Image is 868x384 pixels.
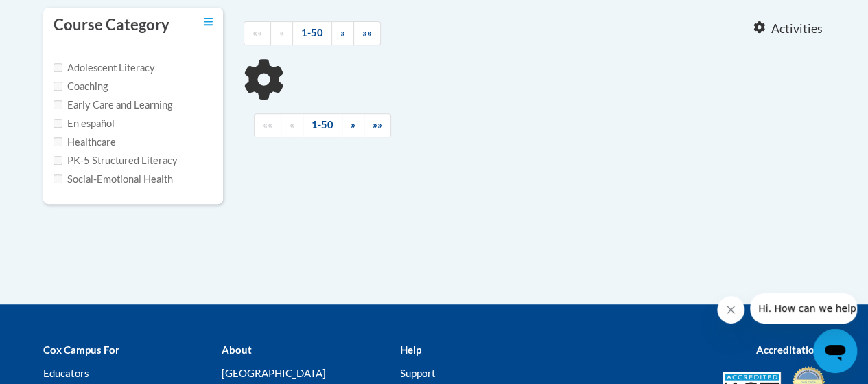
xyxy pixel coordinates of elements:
[362,27,372,38] span: »»
[373,119,382,131] span: »»
[54,116,115,131] label: En español
[43,367,89,379] a: Educators
[270,21,293,45] a: Previous
[399,343,421,356] b: Help
[54,135,116,150] label: Healthcare
[54,82,62,91] input: Checkbox for Options
[8,10,111,21] span: Hi. How can we help?
[54,153,178,168] label: PK-5 Structured Literacy
[54,100,62,109] input: Checkbox for Options
[54,137,62,146] input: Checkbox for Options
[54,156,62,165] input: Checkbox for Options
[750,293,857,324] iframe: Message from company
[54,79,108,94] label: Coaching
[54,98,172,113] label: Early Care and Learning
[244,21,271,45] a: Begining
[771,21,823,36] span: Activities
[364,113,391,137] a: End
[351,119,355,131] span: »
[221,343,251,356] b: About
[54,60,155,76] label: Adolescent Literacy
[292,21,332,45] a: 1-50
[813,329,857,373] iframe: Button to launch messaging window
[340,27,345,38] span: »
[54,174,62,183] input: Checkbox for Options
[353,21,381,45] a: End
[303,113,342,137] a: 1-50
[331,21,354,45] a: Next
[290,119,294,131] span: «
[756,343,825,356] b: Accreditations
[54,119,62,128] input: Checkbox for Options
[54,172,173,187] label: Social-Emotional Health
[204,14,213,30] a: Toggle collapse
[43,343,119,356] b: Cox Campus For
[717,296,744,324] iframe: Close message
[54,63,62,72] input: Checkbox for Options
[342,113,364,137] a: Next
[254,113,281,137] a: Begining
[281,113,303,137] a: Previous
[253,27,262,38] span: ««
[399,367,435,379] a: Support
[263,119,272,131] span: ««
[221,367,325,379] a: [GEOGRAPHIC_DATA]
[279,27,284,38] span: «
[54,14,169,36] h3: Course Category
